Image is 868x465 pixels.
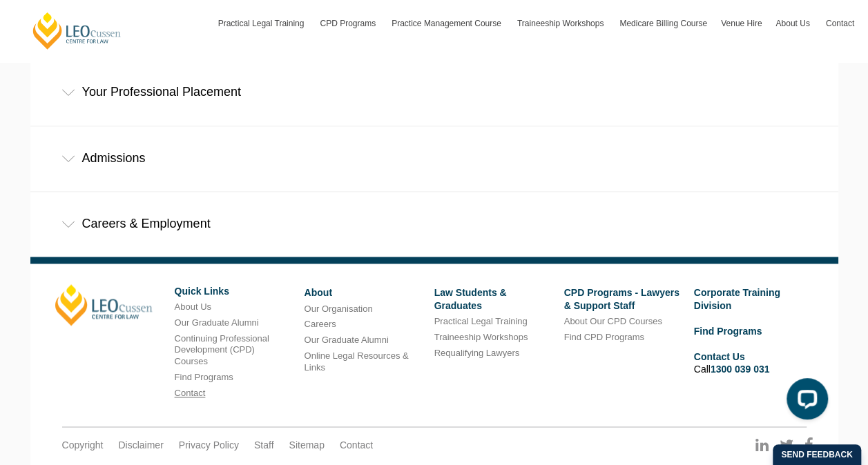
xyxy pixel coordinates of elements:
a: Our Graduate Alumni [305,335,389,345]
a: Online Legal Resources & Links [305,350,409,373]
a: About Our CPD Courses [564,316,662,326]
h6: Quick Links [175,286,294,297]
a: Contact [819,3,861,43]
a: Our Graduate Alumni [175,317,259,328]
a: Contact [340,438,373,451]
a: Disclaimer [118,438,163,451]
a: Traineeship Workshops [434,332,528,342]
a: Continuing Professional Development (CPD) Courses [175,333,269,367]
a: Requalifying Lawyers [434,348,520,358]
a: Corporate Training Division [694,287,780,310]
a: Medicare Billing Course [613,3,714,43]
div: Your Professional Placement [30,60,838,124]
a: About [305,287,332,298]
a: CPD Programs - Lawyers & Support Staff [564,287,679,310]
a: Venue Hire [714,3,769,43]
a: Contact Us [694,351,745,362]
a: Contact [175,388,206,398]
a: Our Organisation [305,304,373,314]
a: Practice Management Course [385,3,510,43]
a: 1300 039 031 [711,364,770,375]
a: [PERSON_NAME] Centre for Law [31,11,123,50]
a: Find Programs [694,326,762,337]
a: Copyright [62,438,104,451]
a: Find CPD Programs [564,332,644,342]
a: About Us [769,3,818,43]
iframe: LiveChat chat widget [775,373,833,431]
a: Practical Legal Training [211,3,314,43]
a: Law Students & Graduates [434,287,507,310]
a: Practical Legal Training [434,316,528,326]
a: Sitemap [289,438,324,451]
li: Call [694,348,813,377]
a: Traineeship Workshops [510,3,613,43]
a: CPD Programs [313,3,385,43]
div: Admissions [30,126,838,190]
div: Careers & Employment [30,192,838,256]
a: [PERSON_NAME] [55,284,153,326]
a: Staff [254,438,274,451]
a: Find Programs [175,372,233,382]
a: Careers [305,319,336,329]
a: Privacy Policy [179,438,239,451]
a: About Us [175,301,211,312]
